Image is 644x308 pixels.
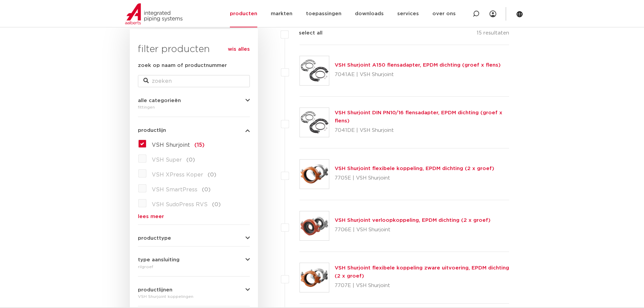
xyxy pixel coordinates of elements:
p: 7706E | VSH Shurjoint [335,224,491,235]
span: (0) [186,157,195,163]
img: Thumbnail for VSH Shurjoint A150 flensadapter, EPDM dichting (groef x flens) [300,56,329,85]
button: producttype [138,236,250,241]
span: productlijn [138,128,166,133]
span: (0) [212,202,221,207]
button: alle categorieën [138,98,250,103]
p: 15 resultaten [477,29,509,40]
img: Thumbnail for VSH Shurjoint verloopkoppeling, EPDM dichting (2 x groef) [300,211,329,240]
span: productlijnen [138,287,172,292]
span: type aansluiting [138,257,180,262]
a: VSH Shurjoint flexibele koppeling zware uitvoering, EPDM dichting (2 x groef) [335,265,509,279]
span: VSH Super [152,157,182,163]
a: wis alles [228,45,250,53]
span: VSH XPress Koper [152,172,203,177]
button: type aansluiting [138,257,250,262]
label: zoek op naam of productnummer [138,62,227,70]
p: 7705E | VSH Shurjoint [335,173,494,184]
span: alle categorieën [138,98,181,103]
button: productlijn [138,128,250,133]
a: VSH Shurjoint DIN PN10/16 flensadapter, EPDM dichting (groef x flens) [335,110,502,123]
div: rilgroef [138,263,250,271]
h3: filter producten [138,43,250,56]
p: 7041AE | VSH Shurjoint [335,69,501,80]
a: VSH Shurjoint A150 flensadapter, EPDM dichting (groef x flens) [335,63,501,68]
span: VSH SudoPress RVS [152,202,208,207]
span: (15) [194,142,205,148]
input: zoeken [138,75,250,87]
button: productlijnen [138,287,250,292]
img: Thumbnail for VSH Shurjoint flexibele koppeling, EPDM dichting (2 x groef) [300,160,329,189]
a: VSH Shurjoint flexibele koppeling, EPDM dichting (2 x groef) [335,166,494,171]
span: (0) [202,187,211,192]
p: 7041DE | VSH Shurjoint [335,125,509,136]
img: Thumbnail for VSH Shurjoint flexibele koppeling zware uitvoering, EPDM dichting (2 x groef) [300,263,329,292]
div: fittingen [138,103,250,111]
label: select all [289,29,323,37]
span: VSH Shurjoint [152,142,190,148]
a: VSH Shurjoint verloopkoppeling, EPDM dichting (2 x groef) [335,218,491,223]
span: VSH SmartPress [152,187,197,192]
span: (0) [208,172,216,177]
div: VSH Shurjoint koppelingen [138,292,250,301]
span: producttype [138,236,171,241]
a: lees meer [138,214,250,219]
img: Thumbnail for VSH Shurjoint DIN PN10/16 flensadapter, EPDM dichting (groef x flens) [300,108,329,137]
p: 7707E | VSH Shurjoint [335,280,509,291]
